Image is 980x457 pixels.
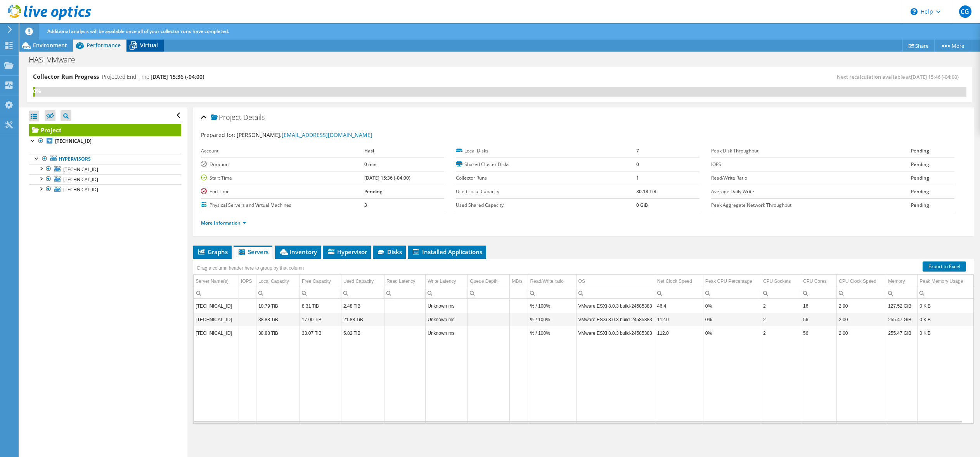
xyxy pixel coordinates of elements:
[576,275,655,288] td: OS Column
[327,248,367,256] span: Hypervisor
[456,161,636,168] label: Shared Cluster Disks
[636,175,639,181] b: 1
[456,201,636,209] label: Used Shared Capacity
[510,313,528,326] td: Column MB/s, Value
[837,73,963,80] span: Next recalculation available at
[470,277,497,286] div: Queue Depth
[803,277,827,286] div: CPU Cores
[341,288,384,298] td: Column Used Capacity, Filter cell
[341,313,384,326] td: Column Used Capacity, Value 21.88 TiB
[239,288,256,298] td: Column IOPS, Filter cell
[63,166,98,173] span: [TECHNICAL_ID]
[239,313,256,326] td: Column IOPS, Value
[576,313,655,326] td: Column OS, Value VMware ESXi 8.0.3 build-24585383
[29,164,181,174] a: [TECHNICAL_ID]
[801,288,837,298] td: Column CPU Cores, Filter cell
[25,55,87,64] h1: HASI VMware
[705,277,752,286] div: Peak CPU Percentage
[237,131,372,138] span: [PERSON_NAME],
[201,147,364,155] label: Account
[29,174,181,184] a: [TECHNICAL_ID]
[426,288,468,298] td: Column Write Latency, Filter cell
[282,131,372,138] a: [EMAIL_ADDRESS][DOMAIN_NAME]
[364,188,383,195] b: Pending
[377,248,402,256] span: Disks
[578,277,585,286] div: OS
[528,326,576,340] td: Column Read/Write ratio, Value % / 100%
[839,277,876,286] div: CPU Clock Speed
[33,42,67,49] span: Environment
[888,277,905,286] div: Memory
[528,275,576,288] td: Read/Write ratio Column
[801,313,837,326] td: Column CPU Cores, Value 56
[151,73,204,80] span: [DATE] 15:36 (-04:00)
[256,275,300,288] td: Local Capacity Column
[703,299,761,313] td: Column Peak CPU Percentage, Value 0%
[636,161,639,168] b: 0
[636,188,656,195] b: 30.18 TiB
[239,326,256,340] td: Column IOPS, Value
[456,188,636,196] label: Used Local Capacity
[703,326,761,340] td: Column Peak CPU Percentage, Value 0%
[384,326,426,340] td: Column Read Latency, Value
[918,299,973,313] td: Column Peak Memory Usage, Value 0 KiB
[655,299,703,313] td: Column Net Clock Speed, Value 46.4
[576,288,655,298] td: Column OS, Filter cell
[761,275,801,288] td: CPU Sockets Column
[201,174,364,182] label: Start Time
[195,263,306,274] div: Drag a column header here to group by that column
[655,326,703,340] td: Column Net Clock Speed, Value 112.0
[711,188,911,196] label: Average Daily Write
[302,277,331,286] div: Free Capacity
[239,275,256,288] td: IOPS Column
[510,275,528,288] td: MB/s Column
[711,201,911,209] label: Peak Aggregate Network Throughput
[300,299,341,313] td: Column Free Capacity, Value 8.31 TiB
[426,313,468,326] td: Column Write Latency, Value Unknown ms
[886,288,918,298] td: Column Memory, Filter cell
[528,299,576,313] td: Column Read/Write ratio, Value % / 100%
[364,175,410,181] b: [DATE] 15:36 (-04:00)
[63,176,98,183] span: [TECHNICAL_ID]
[279,248,317,256] span: Inventory
[87,42,121,49] span: Performance
[918,288,973,298] td: Column Peak Memory Usage, Filter cell
[237,248,268,256] span: Servers
[703,313,761,326] td: Column Peak CPU Percentage, Value 0%
[886,313,918,326] td: Column Memory, Value 255.47 GiB
[911,147,929,154] b: Pending
[510,288,528,298] td: Column MB/s, Filter cell
[197,248,228,256] span: Graphs
[29,136,181,146] a: [TECHNICAL_ID]
[837,299,886,313] td: Column CPU Clock Speed, Value 2.90
[201,161,364,168] label: Duration
[140,42,158,49] span: Virtual
[703,288,761,298] td: Column Peak CPU Percentage, Filter cell
[636,147,639,154] b: 7
[468,326,510,340] td: Column Queue Depth, Value
[241,277,254,286] div: IOPS
[341,326,384,340] td: Column Used Capacity, Value 5.82 TiB
[456,147,636,155] label: Local Disks
[657,277,692,286] div: Net Clock Speed
[886,326,918,340] td: Column Memory, Value 255.47 GiB
[911,8,918,15] svg: \n
[343,277,374,286] div: Used Capacity
[576,326,655,340] td: Column OS, Value VMware ESXi 8.0.3 build-24585383
[468,275,510,288] td: Queue Depth Column
[33,87,35,95] div: 0%
[193,259,974,424] div: Data grid
[256,326,300,340] td: Column Local Capacity, Value 38.88 TiB
[386,277,415,286] div: Read Latency
[300,313,341,326] td: Column Free Capacity, Value 17.00 TiB
[364,147,374,154] b: Hasi
[194,288,239,298] td: Column Server Name(s), Filter cell
[959,5,971,18] span: CG
[837,288,886,298] td: Column CPU Clock Speed, Filter cell
[918,313,973,326] td: Column Peak Memory Usage, Value 0 KiB
[364,202,367,208] b: 3
[428,277,456,286] div: Write Latency
[468,288,510,298] td: Column Queue Depth, Filter cell
[934,40,970,52] a: More
[300,275,341,288] td: Free Capacity Column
